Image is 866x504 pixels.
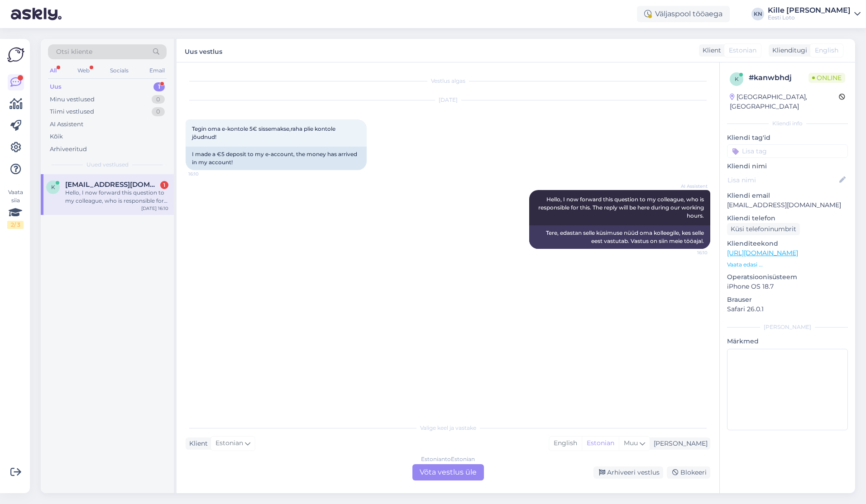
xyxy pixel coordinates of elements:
span: Tegin oma e-kontole 5€ sissemakse,raha plie kontole jõudnud! [192,125,337,140]
div: Kliendi info [727,119,848,128]
div: Valige keel ja vastake [186,424,710,432]
span: English [815,46,838,55]
div: Estonian to Estonian [421,455,475,463]
span: Muu [624,439,638,447]
div: # kanwbhdj [749,72,809,83]
div: English [549,437,582,450]
span: Online [809,73,845,83]
div: Väljaspool tööaega [637,6,730,22]
div: Hello, I now forward this question to my colleague, who is responsible for this. The reply will b... [65,189,168,205]
p: [EMAIL_ADDRESS][DOMAIN_NAME] [727,200,848,210]
div: Kille [PERSON_NAME] [768,7,851,14]
div: AI Assistent [50,120,83,129]
div: [DATE] [186,96,710,104]
div: [PERSON_NAME] [727,323,848,331]
span: Hello, I now forward this question to my colleague, who is responsible for this. The reply will b... [538,196,705,219]
div: Kõik [50,132,63,141]
div: 1 [160,181,168,189]
div: Minu vestlused [50,95,95,104]
div: Küsi telefoninumbrit [727,223,800,235]
div: 1 [153,82,165,91]
div: Tiimi vestlused [50,107,94,116]
div: KN [751,8,764,20]
p: Märkmed [727,337,848,346]
div: [GEOGRAPHIC_DATA], [GEOGRAPHIC_DATA] [730,92,839,111]
div: Klient [699,46,721,55]
div: I made a €5 deposit to my e-account, the money has arrived in my account! [186,147,367,170]
span: Uued vestlused [86,161,129,169]
span: k [51,184,55,190]
a: [URL][DOMAIN_NAME] [727,249,798,257]
div: Vestlus algas [186,77,710,85]
p: Kliendi nimi [727,162,848,171]
div: All [48,65,58,76]
div: Eesti Loto [768,14,851,21]
div: [PERSON_NAME] [650,439,708,448]
div: Arhiveeri vestlus [593,466,663,479]
p: Vaata edasi ... [727,261,848,269]
div: Estonian [582,437,619,450]
div: Email [148,65,167,76]
input: Lisa nimi [727,175,837,185]
div: 2 / 3 [7,221,24,229]
span: Otsi kliente [56,47,92,57]
p: Operatsioonisüsteem [727,272,848,282]
div: Vaata siia [7,188,24,229]
span: 16:10 [674,249,708,256]
span: 16:10 [188,171,222,177]
span: klienditugi@eestiloto.ee [65,181,159,189]
div: Võta vestlus üle [412,464,484,480]
a: Kille [PERSON_NAME]Eesti Loto [768,7,861,21]
p: Kliendi email [727,191,848,200]
div: 0 [152,95,165,104]
span: AI Assistent [674,183,708,190]
p: Brauser [727,295,848,304]
div: Uus [50,82,62,91]
p: Kliendi telefon [727,214,848,223]
img: Askly Logo [7,46,24,63]
p: Kliendi tag'id [727,133,848,143]
span: Estonian [215,438,243,448]
label: Uus vestlus [185,44,222,57]
div: Klient [186,439,208,448]
input: Lisa tag [727,144,848,158]
div: 0 [152,107,165,116]
div: [DATE] 16:10 [141,205,168,212]
div: Arhiveeritud [50,145,87,154]
span: Estonian [729,46,756,55]
div: Klienditugi [769,46,807,55]
p: Safari 26.0.1 [727,304,848,314]
p: iPhone OS 18.7 [727,282,848,291]
span: k [735,76,739,82]
div: Blokeeri [667,466,710,479]
p: Klienditeekond [727,239,848,248]
div: Tere, edastan selle küsimuse nüüd oma kolleegile, kes selle eest vastutab. Vastus on siin meie tö... [529,225,710,249]
div: Socials [108,65,130,76]
div: Web [76,65,91,76]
